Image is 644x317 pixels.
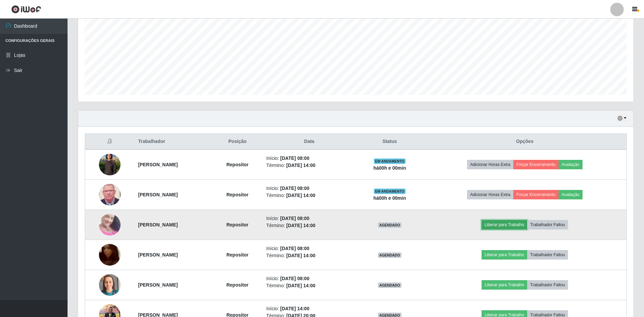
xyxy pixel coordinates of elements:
[226,222,248,227] strong: Repositor
[11,5,41,14] img: CoreUI Logo
[527,280,568,290] button: Trabalhador Faltou
[99,205,121,244] img: 1753110543973.jpeg
[226,282,248,288] strong: Repositor
[134,134,213,150] th: Trabalhador
[138,162,178,167] strong: [PERSON_NAME]
[226,252,248,258] strong: Repositor
[138,252,178,258] strong: [PERSON_NAME]
[467,160,513,169] button: Adicionar Horas Extra
[559,190,583,199] button: Avaliação
[356,134,423,150] th: Status
[266,245,352,252] li: Início:
[482,280,527,290] button: Liberar para Trabalho
[280,246,309,251] time: [DATE] 08:00
[213,134,262,150] th: Posição
[467,190,513,199] button: Adicionar Horas Extra
[266,252,352,259] li: Término:
[374,158,406,164] span: EM ANDAMENTO
[286,253,315,258] time: [DATE] 14:00
[280,186,309,191] time: [DATE] 08:00
[266,155,352,162] li: Início:
[99,145,121,184] img: 1750884845211.jpeg
[378,252,402,258] span: AGENDADO
[280,276,309,281] time: [DATE] 08:00
[527,250,568,260] button: Trabalhador Faltou
[266,162,352,169] li: Término:
[226,192,248,197] strong: Repositor
[280,155,309,161] time: [DATE] 08:00
[138,222,178,227] strong: [PERSON_NAME]
[286,193,315,198] time: [DATE] 14:00
[266,282,352,289] li: Término:
[266,222,352,229] li: Término:
[513,160,559,169] button: Forçar Encerramento
[266,192,352,199] li: Término:
[280,216,309,221] time: [DATE] 08:00
[286,223,315,228] time: [DATE] 14:00
[374,189,406,194] span: EM ANDAMENTO
[286,283,315,288] time: [DATE] 14:00
[513,190,559,199] button: Forçar Encerramento
[373,165,406,171] strong: há 00 h e 00 min
[482,250,527,260] button: Liberar para Trabalho
[266,215,352,222] li: Início:
[378,222,402,228] span: AGENDADO
[138,282,178,288] strong: [PERSON_NAME]
[99,180,121,209] img: 1750202852235.jpeg
[423,134,626,150] th: Opções
[378,283,402,288] span: AGENDADO
[99,231,121,278] img: 1753963411980.jpeg
[99,266,121,304] img: 1755715203050.jpeg
[266,185,352,192] li: Início:
[286,163,315,168] time: [DATE] 14:00
[527,220,568,229] button: Trabalhador Faltou
[266,305,352,312] li: Início:
[482,220,527,229] button: Liberar para Trabalho
[559,160,583,169] button: Avaliação
[266,275,352,282] li: Início:
[280,306,309,311] time: [DATE] 14:00
[262,134,356,150] th: Data
[226,162,248,167] strong: Repositor
[373,195,406,201] strong: há 00 h e 00 min
[138,192,178,197] strong: [PERSON_NAME]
